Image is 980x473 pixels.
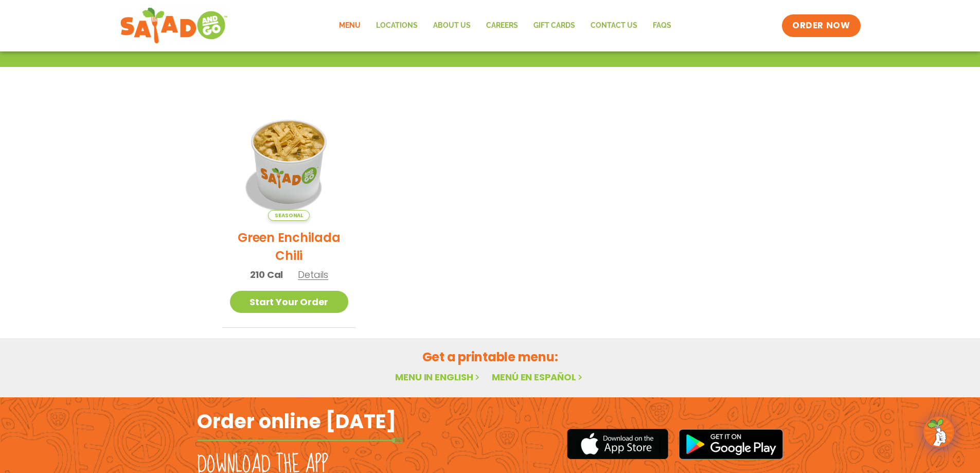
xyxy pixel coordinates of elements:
h2: Green Enchilada Chili [230,229,349,265]
a: GIFT CARDS [526,14,583,38]
img: new-SAG-logo-768×292 [120,5,228,46]
img: appstore [567,427,668,461]
nav: Menu [331,14,679,38]
span: Details [298,268,328,281]
span: Seasonal [268,210,310,221]
span: 210 Cal [250,268,283,282]
a: Menú en español [492,371,584,383]
a: Menu [331,14,368,38]
img: google_play [679,429,783,460]
a: Menu in English [395,371,482,383]
a: Careers [478,14,526,38]
a: Contact Us [583,14,645,38]
a: Start Your Order [230,291,349,313]
h2: Order online [DATE] [197,409,396,434]
img: fork [197,437,403,443]
a: About Us [425,14,478,38]
span: ORDER NOW [792,20,850,32]
img: wpChatIcon [924,417,953,446]
a: ORDER NOW [782,14,860,37]
img: Product photo for Green Enchilada Chili [230,102,349,221]
a: Locations [368,14,425,38]
a: FAQs [645,14,679,38]
h2: Get a printable menu: [222,348,758,366]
